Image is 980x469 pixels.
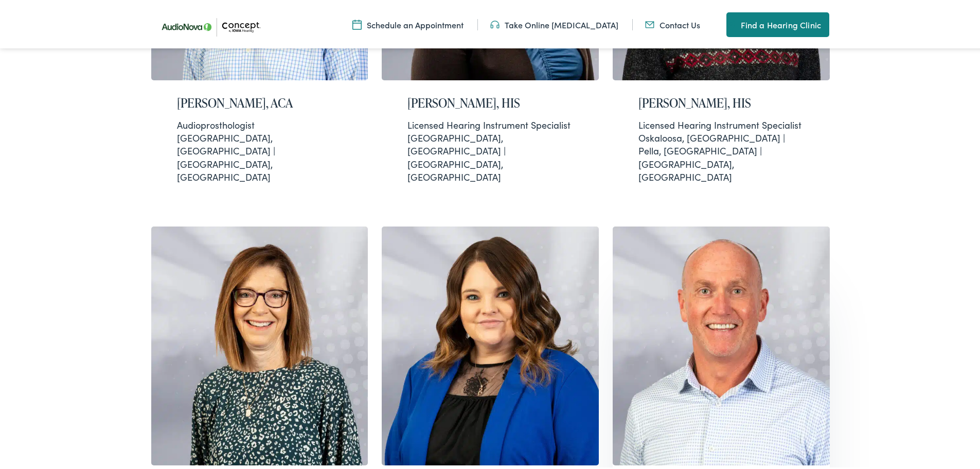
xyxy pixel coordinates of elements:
h2: [PERSON_NAME], HIS [407,94,573,109]
img: Taylor Parker is a managing partner for Concept by Iowa Hearing. [613,224,830,463]
a: Contact Us [645,17,700,28]
div: Audioprosthologist [177,116,343,129]
img: Sandy Brune is a hearing instrument specialist at Concept by Iowa Hearing in Cedar Rapids. [151,224,368,463]
img: utility icon [645,17,654,28]
img: utility icon [726,16,736,29]
div: Oskaloosa, [GEOGRAPHIC_DATA] | Pella, [GEOGRAPHIC_DATA] | [GEOGRAPHIC_DATA], [GEOGRAPHIC_DATA] [638,116,804,181]
a: Take Online [MEDICAL_DATA] [490,17,618,28]
img: utility icon [490,17,500,28]
div: [GEOGRAPHIC_DATA], [GEOGRAPHIC_DATA] | [GEOGRAPHIC_DATA], [GEOGRAPHIC_DATA] [177,116,343,181]
h2: [PERSON_NAME], ACA [177,94,343,109]
a: Find a Hearing Clinic [726,10,829,35]
img: A calendar icon to schedule an appointment at Concept by Iowa Hearing. [352,17,362,28]
a: Schedule an Appointment [352,17,464,28]
div: Licensed Hearing Instrument Specialist [638,116,804,129]
div: [GEOGRAPHIC_DATA], [GEOGRAPHIC_DATA] | [GEOGRAPHIC_DATA], [GEOGRAPHIC_DATA] [407,116,573,181]
img: Stacy Sammons is a hearing instrument specialist at Concept by Iowa Hearing in Grinnell. [382,224,599,463]
div: Licensed Hearing Instrument Specialist [407,116,573,129]
h2: [PERSON_NAME], HIS [638,94,804,109]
